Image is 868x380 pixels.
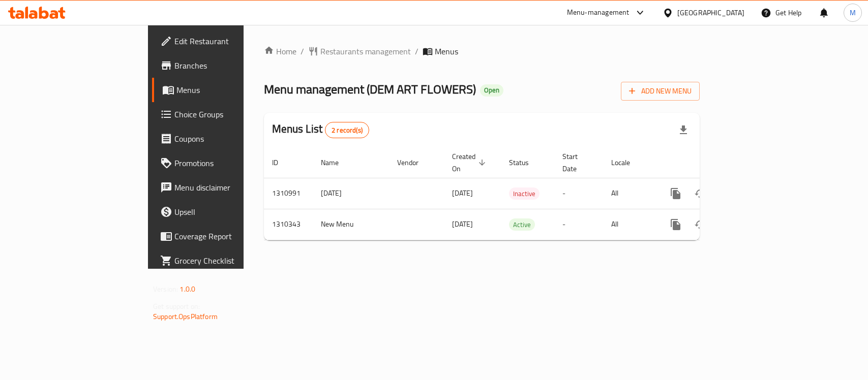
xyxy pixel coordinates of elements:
span: Menu management ( DEM ART FLOWERS ) [264,78,476,101]
span: Choice Groups [174,108,285,120]
span: Locale [611,156,643,169]
div: Total records count [325,122,369,138]
span: Inactive [509,188,540,200]
button: Add New Menu [621,82,700,101]
button: Change Status [688,181,712,206]
a: Edit Restaurant [152,29,293,53]
a: Grocery Checklist [152,248,293,273]
span: Start Date [562,150,591,175]
nav: breadcrumb [264,45,700,57]
td: [DATE] [313,178,389,209]
li: / [301,45,304,57]
span: Add New Menu [629,85,692,98]
a: Choice Groups [152,102,293,126]
span: Status [509,156,542,169]
span: Name [321,156,352,169]
a: Restaurants management [308,45,411,57]
td: All [603,178,655,209]
span: Restaurants management [320,45,411,57]
span: ID [272,156,291,169]
div: Open [480,84,503,97]
div: Menu-management [567,7,630,19]
td: New Menu [313,209,389,240]
a: Coupons [152,126,293,151]
td: - [554,209,603,240]
div: Export file [671,118,696,142]
div: Inactive [509,187,540,200]
span: Menus [435,45,458,57]
div: [GEOGRAPHIC_DATA] [677,7,744,18]
table: enhanced table [264,147,769,240]
span: Grocery Checklist [174,255,285,267]
span: Open [480,86,503,94]
a: Promotions [152,151,293,175]
td: - [554,178,603,209]
button: Change Status [688,212,712,237]
span: M [850,7,856,18]
li: / [415,45,418,57]
a: Menus [152,78,293,102]
span: Version: [153,282,178,296]
span: Coverage Report [174,230,285,242]
span: 1.0.0 [179,282,195,296]
span: Menu disclaimer [174,181,285,194]
a: Upsell [152,200,293,224]
button: more [664,181,688,206]
span: Edit Restaurant [174,35,285,47]
td: All [603,209,655,240]
a: Menu disclaimer [152,175,293,200]
span: Upsell [174,206,285,218]
th: Actions [655,147,769,178]
h2: Menus List [272,121,369,138]
span: Promotions [174,157,285,169]
span: Created On [452,150,489,175]
span: Vendor [397,156,432,169]
span: Active [509,219,535,231]
span: [DATE] [452,217,473,231]
a: Support.OpsPlatform [153,310,218,323]
span: Get support on: [153,300,200,313]
span: Branches [174,59,285,72]
span: Coupons [174,133,285,145]
a: Branches [152,53,293,78]
span: [DATE] [452,186,473,200]
span: Menus [176,84,285,96]
a: Coverage Report [152,224,293,248]
span: 2 record(s) [325,125,369,135]
button: more [664,212,688,237]
div: Active [509,218,535,231]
